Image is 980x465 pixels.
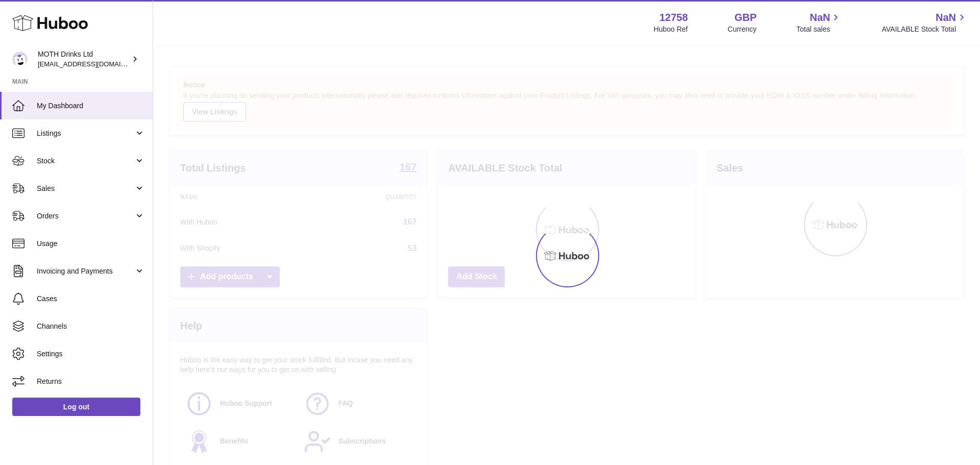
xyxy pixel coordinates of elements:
[734,11,756,25] strong: GBP
[12,398,140,416] a: Log out
[38,60,150,68] span: [EMAIL_ADDRESS][DOMAIN_NAME]
[37,349,145,359] span: Settings
[37,156,134,166] span: Stock
[37,129,134,138] span: Listings
[37,294,145,304] span: Cases
[37,184,134,193] span: Sales
[936,11,956,25] span: NaN
[881,11,968,34] a: NaN AVAILABLE Stock Total
[37,211,134,221] span: Orders
[37,101,145,111] span: My Dashboard
[12,52,28,67] img: internalAdmin-12758@internal.huboo.com
[37,377,145,386] span: Returns
[796,11,842,34] a: NaN Total sales
[654,25,688,34] div: Huboo Ref
[37,239,145,249] span: Usage
[37,322,145,331] span: Channels
[38,50,130,69] div: MOTH Drinks Ltd
[659,11,688,25] strong: 12758
[37,266,134,276] span: Invoicing and Payments
[810,11,830,25] span: NaN
[881,25,968,34] span: AVAILABLE Stock Total
[796,25,842,34] span: Total sales
[728,25,757,34] div: Currency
